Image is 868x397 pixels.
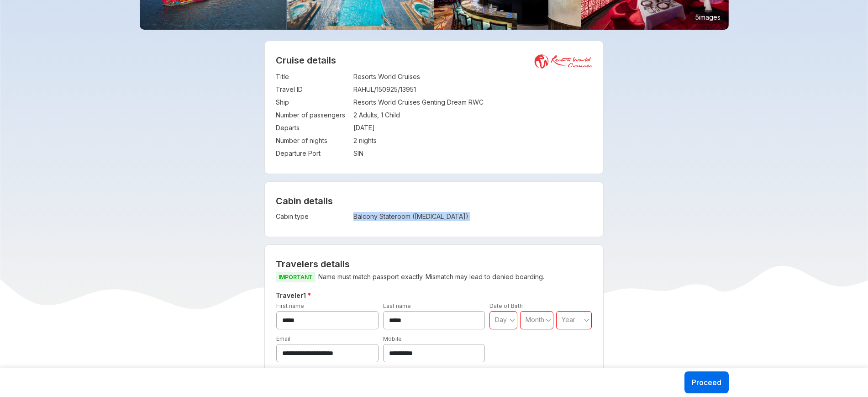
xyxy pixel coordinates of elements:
[383,335,402,342] label: Mobile
[353,147,592,160] td: SIN
[349,70,353,83] td: :
[276,196,592,206] h4: Cabin details
[349,96,353,109] td: :
[489,302,523,309] label: Date of Birth
[353,122,592,134] td: [DATE]
[353,83,592,96] td: RAHUL/150925/13951
[526,316,544,323] span: Month
[274,290,594,301] h5: Traveler 1
[276,134,349,147] td: Number of nights
[276,83,349,96] td: Travel ID
[353,134,592,147] td: 2 nights
[546,316,551,325] svg: angle down
[510,316,515,325] svg: angle down
[276,271,592,283] p: Name must match passport exactly. Mismatch may lead to denied boarding.
[353,210,521,223] td: Balcony Stateroom ([MEDICAL_DATA])
[349,122,353,134] td: :
[349,147,353,160] td: :
[276,96,349,109] td: Ship
[276,210,349,223] td: Cabin type
[349,210,353,223] td: :
[276,147,349,160] td: Departure Port
[349,109,353,122] td: :
[562,316,575,323] span: Year
[383,302,411,309] label: Last name
[349,134,353,147] td: :
[353,109,592,122] td: 2 Adults, 1 Child
[276,55,592,66] h2: Cruise details
[276,259,592,270] h2: Travelers details
[276,272,316,282] span: IMPORTANT
[349,83,353,96] td: :
[276,302,304,309] label: First name
[584,316,589,325] svg: angle down
[276,122,349,134] td: Departs
[353,70,592,83] td: Resorts World Cruises
[684,371,729,393] button: Proceed
[495,316,507,323] span: Day
[353,96,592,109] td: Resorts World Cruises Genting Dream RWC
[692,10,724,24] small: 5 images
[276,70,349,83] td: Title
[276,109,349,122] td: Number of passengers
[276,335,290,342] label: Email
